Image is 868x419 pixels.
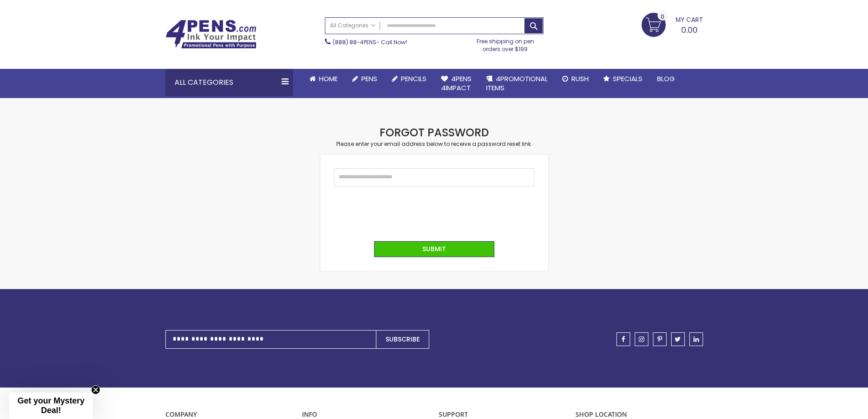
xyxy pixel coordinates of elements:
div: Free shipping on pen orders over $199 [467,34,544,52]
p: SHOP LOCATION [575,410,703,419]
span: linkedin [693,336,699,342]
a: (888) 88-4PENS [333,38,376,46]
a: Blog [650,69,682,89]
a: Rush [555,69,596,89]
span: 0.00 [681,24,698,36]
span: facebook [621,336,625,342]
span: Get your Mystery Deal! [17,396,84,415]
div: Please enter your email address below to receive a password reset link. [320,140,548,148]
p: COMPANY [165,410,293,419]
p: Support [439,410,566,419]
div: All Categories [165,69,293,96]
a: Specials [596,69,650,89]
a: twitter [671,332,685,346]
span: Subscribe [385,335,420,344]
strong: Forgot Password [380,125,489,140]
a: Pens [345,69,385,89]
button: Subscribe [376,330,429,349]
span: Home [319,74,338,83]
button: Submit [374,241,494,257]
span: Submit [422,244,446,253]
a: linkedin [689,332,703,346]
a: Home [302,69,345,89]
span: Blog [657,74,675,83]
a: 4PROMOTIONALITEMS [479,69,555,98]
button: Close teaser [91,385,100,394]
a: Pencils [385,69,434,89]
img: 4Pens Custom Pens and Promotional Products [165,20,257,49]
span: pinterest [657,336,662,342]
a: pinterest [653,332,667,346]
a: 0.00 0 [642,13,703,36]
span: - Call Now! [333,38,407,46]
span: 0 [661,12,664,21]
span: Specials [613,74,642,83]
span: twitter [675,336,681,342]
p: INFO [302,410,430,419]
span: 4Pens 4impact [441,74,472,93]
a: facebook [616,332,630,346]
span: Pens [361,74,377,83]
a: instagram [635,332,648,346]
div: Get your Mystery Deal!Close teaser [9,393,93,419]
a: 4Pens4impact [434,69,479,98]
span: All Categories [330,22,375,29]
span: 4PROMOTIONAL ITEMS [486,74,548,93]
span: Pencils [401,74,426,83]
span: Rush [571,74,589,83]
span: instagram [639,336,644,342]
a: All Categories [325,18,380,33]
